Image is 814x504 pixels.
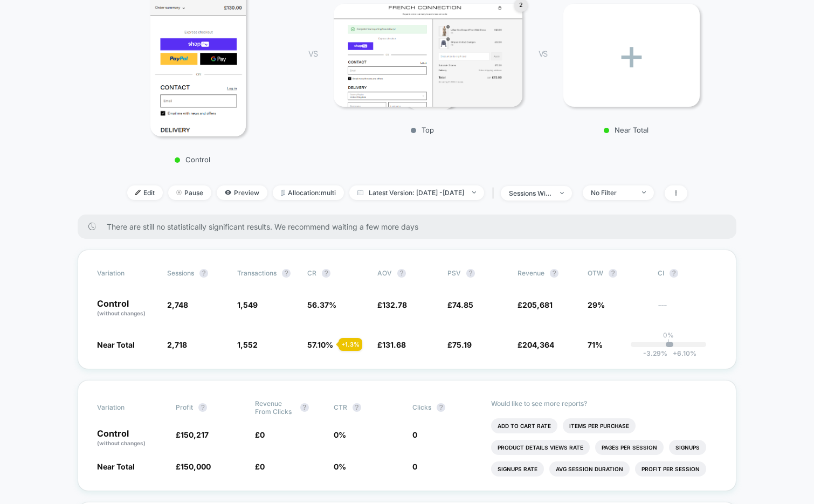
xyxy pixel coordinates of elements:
[168,185,211,200] span: Pause
[663,331,674,339] p: 0%
[382,300,407,309] span: 132.78
[563,4,700,107] div: +
[176,190,182,195] img: end
[558,126,694,134] p: Near Total
[452,340,472,349] span: 75.19
[282,269,291,278] button: ?
[167,269,194,277] span: Sessions
[452,300,473,309] span: 74.85
[560,192,564,194] img: end
[673,349,677,357] span: +
[97,462,135,471] span: Near Total
[255,430,265,439] span: £
[658,302,717,317] span: ---
[97,440,146,446] span: (without changes)
[472,191,476,194] img: end
[563,418,636,433] li: Items Per Purchase
[491,418,557,433] li: Add To Cart Rate
[635,461,706,477] li: Profit Per Session
[518,300,553,309] span: £
[550,269,558,278] button: ?
[176,403,193,411] span: Profit
[339,338,362,351] div: + 1.3 %
[176,430,209,439] span: £
[667,349,696,357] span: 6.10 %
[588,300,605,309] span: 29%
[97,299,156,317] p: Control
[300,403,309,412] button: ?
[658,269,717,278] span: CI
[199,269,208,278] button: ?
[198,403,207,412] button: ?
[522,300,553,309] span: 205,681
[135,190,141,195] img: edit
[518,340,554,349] span: £
[491,440,590,455] li: Product Details Views Rate
[307,269,316,277] span: CR
[97,310,146,316] span: (without changes)
[412,403,431,411] span: Clicks
[308,49,317,58] span: VS
[107,222,715,231] span: There are still no statistically significant results. We recommend waiting a few more days
[97,399,156,416] span: Variation
[667,339,670,347] p: |
[489,185,501,201] span: |
[518,269,544,277] span: Revenue
[237,300,258,309] span: 1,549
[669,440,706,455] li: Signups
[97,429,165,447] p: Control
[522,340,554,349] span: 204,364
[334,403,347,411] span: CTR
[127,185,163,200] span: Edit
[307,340,333,349] span: 57.10 %
[334,462,346,471] span: 0 %
[588,269,647,278] span: OTW
[353,403,361,412] button: ?
[334,4,522,107] img: Top main
[382,340,406,349] span: 131.68
[447,269,461,277] span: PSV
[447,300,473,309] span: £
[466,269,475,278] button: ?
[377,340,406,349] span: £
[412,430,417,439] span: 0
[447,340,472,349] span: £
[377,300,407,309] span: £
[328,126,517,134] p: Top
[539,49,547,58] span: VS
[322,269,330,278] button: ?
[357,190,363,195] img: calendar
[412,462,417,471] span: 0
[176,462,211,471] span: £
[167,340,187,349] span: 2,718
[97,340,135,349] span: Near Total
[273,185,344,200] span: Allocation: multi
[549,461,630,477] li: Avg Session Duration
[167,300,188,309] span: 2,748
[609,269,617,278] button: ?
[260,462,265,471] span: 0
[217,185,267,200] span: Preview
[334,430,346,439] span: 0 %
[437,403,445,412] button: ?
[181,430,209,439] span: 150,217
[97,269,156,278] span: Variation
[509,189,552,197] div: sessions with impression
[491,461,544,477] li: Signups Rate
[98,155,287,164] p: Control
[181,462,211,471] span: 150,000
[591,189,634,197] div: No Filter
[643,349,667,357] span: -3.29 %
[281,190,285,196] img: rebalance
[588,340,603,349] span: 71%
[397,269,406,278] button: ?
[255,399,295,416] span: Revenue From Clicks
[237,340,258,349] span: 1,552
[307,300,336,309] span: 56.37 %
[670,269,678,278] button: ?
[491,399,717,408] p: Would like to see more reports?
[349,185,484,200] span: Latest Version: [DATE] - [DATE]
[237,269,277,277] span: Transactions
[377,269,392,277] span: AOV
[595,440,664,455] li: Pages Per Session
